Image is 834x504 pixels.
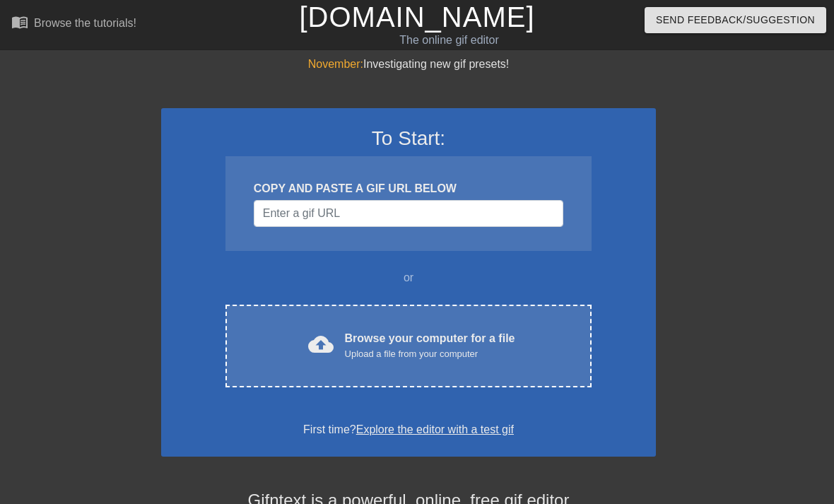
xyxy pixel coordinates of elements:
[180,421,638,438] div: First time?
[11,13,136,35] a: Browse the tutorials!
[161,56,656,73] div: Investigating new gif presets!
[656,11,815,29] span: Send Feedback/Suggestion
[254,180,563,197] div: COPY AND PASTE A GIF URL BELOW
[198,269,619,286] div: or
[308,332,334,357] span: cloud_upload
[11,13,28,30] span: menu_book
[356,423,514,435] a: Explore the editor with a test gif
[254,200,563,227] input: Username
[645,7,826,33] button: Send Feedback/Suggestion
[308,58,363,70] span: November:
[180,127,638,151] h3: To Start:
[345,330,515,361] div: Browse your computer for a file
[285,32,613,49] div: The online gif editor
[299,1,534,33] a: [DOMAIN_NAME]
[34,17,136,29] div: Browse the tutorials!
[345,347,515,361] div: Upload a file from your computer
